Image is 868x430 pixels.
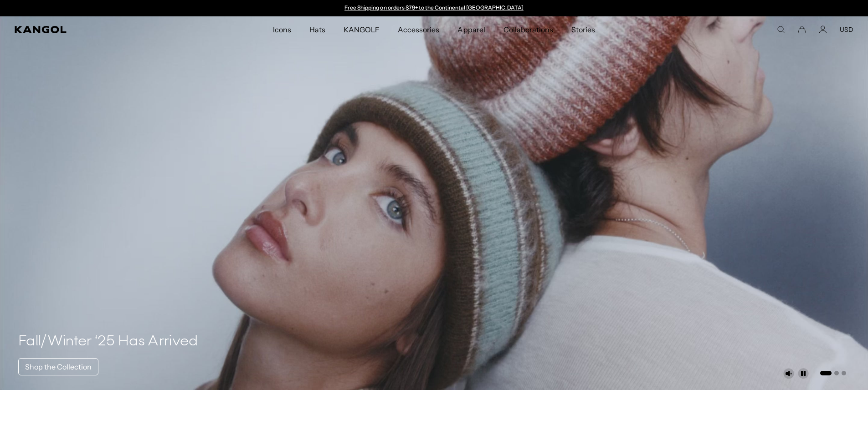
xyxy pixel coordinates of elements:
a: Icons [264,16,300,43]
h4: Fall/Winter ‘25 Has Arrived [18,333,198,351]
button: Unmute [783,368,794,379]
slideshow-component: Announcement bar [340,5,528,12]
span: Stories [571,16,595,43]
a: Stories [562,16,604,43]
span: Apparel [457,16,485,43]
a: Shop the Collection [18,358,98,375]
summary: Search here [777,25,785,34]
a: Account [819,25,827,34]
button: USD [840,25,853,34]
div: Announcement [340,5,528,12]
a: Free Shipping on orders $79+ to the Continental [GEOGRAPHIC_DATA] [344,4,524,11]
span: Hats [309,16,325,43]
span: KANGOLF [344,16,380,43]
ul: Select a slide to show [819,369,846,376]
div: 1 of 2 [340,5,528,12]
a: Collaborations [494,16,562,43]
button: Go to slide 2 [834,371,839,375]
a: Hats [300,16,334,43]
button: Go to slide 3 [842,371,846,375]
a: Accessories [389,16,448,43]
span: Icons [273,16,291,43]
button: Go to slide 1 [820,371,832,375]
button: Cart [798,25,806,34]
span: Collaborations [503,16,553,43]
button: Pause [798,368,809,379]
a: Kangol [15,26,180,33]
a: KANGOLF [334,16,389,43]
a: Apparel [448,16,494,43]
span: Accessories [398,16,439,43]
